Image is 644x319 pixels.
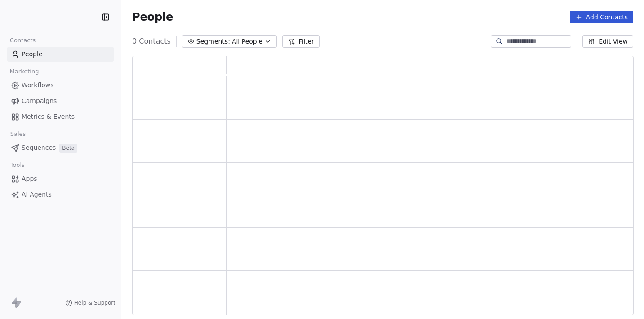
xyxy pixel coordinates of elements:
span: Apps [22,174,37,184]
span: 0 Contacts [132,36,171,47]
a: AI Agents [7,187,114,202]
span: Help & Support [74,299,115,306]
span: Marketing [6,65,43,78]
span: Campaigns [22,96,57,106]
a: People [7,47,114,62]
a: Workflows [7,78,114,93]
span: Sales [6,127,30,141]
a: Metrics & Events [7,109,114,124]
button: Add Contacts [570,11,633,23]
span: Segments: [196,37,230,46]
span: All People [232,37,262,46]
button: Filter [282,35,320,48]
span: Workflows [22,81,54,90]
span: People [22,49,43,59]
span: Tools [6,158,28,172]
a: Campaigns [7,94,114,108]
a: Help & Support [65,299,115,306]
span: Contacts [6,34,40,47]
span: AI Agents [22,190,52,199]
a: Apps [7,171,114,186]
span: People [132,10,173,24]
button: Edit View [582,35,633,48]
span: Beta [59,144,77,153]
span: Metrics & Events [22,112,75,121]
span: Sequences [22,143,56,153]
a: SequencesBeta [7,140,114,155]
